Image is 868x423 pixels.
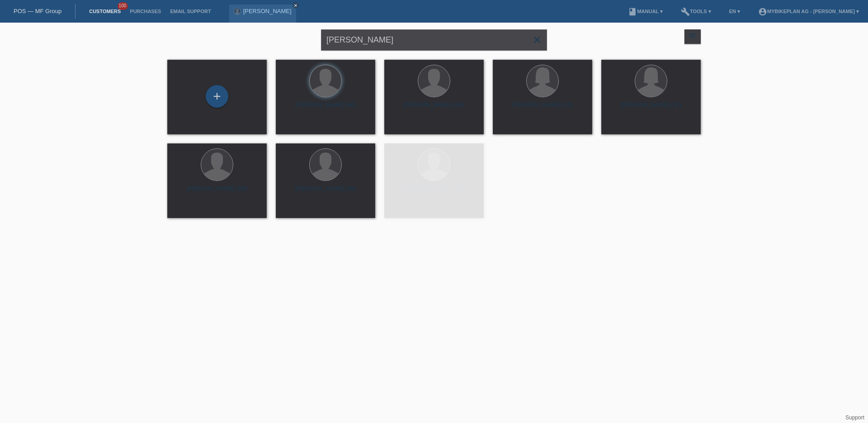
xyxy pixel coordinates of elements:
a: close [292,2,299,9]
a: [PERSON_NAME] [243,8,292,14]
a: buildTools ▾ [676,9,716,14]
a: EN ▾ [725,9,745,14]
a: account_circleMybikeplan AG - [PERSON_NAME] ▾ [754,9,863,14]
div: [PERSON_NAME] (54) [392,185,476,200]
div: Add customer [206,89,228,104]
a: Support [845,414,864,421]
i: close [532,34,542,45]
span: 100 [118,2,128,10]
div: [PERSON_NAME] (56) [283,101,368,116]
i: book [628,7,637,16]
a: POS — MF Group [14,8,61,14]
a: Purchases [125,9,165,14]
div: [PERSON_NAME] (31) [609,101,693,116]
i: filter_list [688,31,698,41]
div: [PERSON_NAME] (26) [283,185,368,200]
a: bookManual ▾ [623,9,667,14]
input: Search... [321,29,547,51]
a: Customers [85,9,125,14]
i: close [293,3,298,8]
div: [PERSON_NAME] (69) [175,185,259,200]
i: account_circle [758,7,767,16]
div: [PERSON_NAME] (43) [500,101,585,116]
div: [PERSON_NAME] (26) [392,101,476,116]
i: build [681,7,690,16]
a: Email Support [165,9,215,14]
